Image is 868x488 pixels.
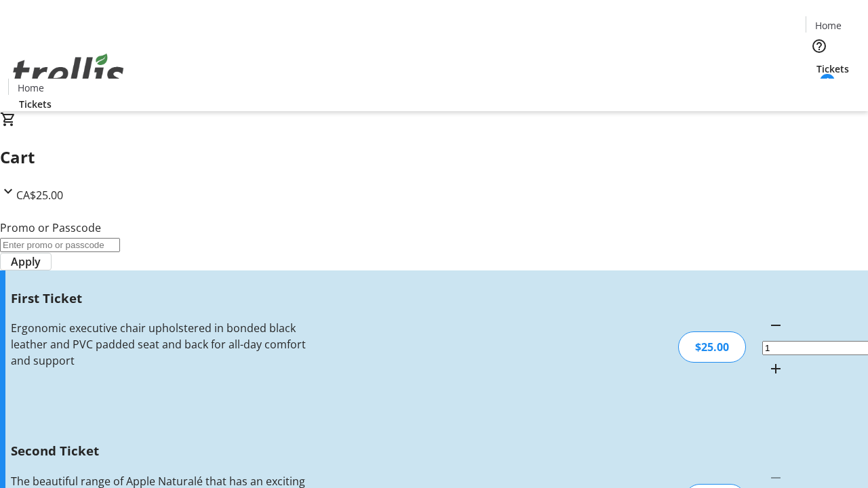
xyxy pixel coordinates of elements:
[806,76,833,103] button: Cart
[18,81,44,95] span: Home
[19,97,52,111] span: Tickets
[16,188,63,203] span: CA$25.00
[11,320,307,369] div: Ergonomic executive chair upholstered in bonded black leather and PVC padded seat and back for al...
[11,253,41,270] span: Apply
[678,331,746,363] div: $25.00
[806,18,850,33] a: Home
[11,289,307,308] h3: First Ticket
[806,62,860,76] a: Tickets
[8,97,62,111] a: Tickets
[815,18,842,33] span: Home
[11,441,307,460] h3: Second Ticket
[9,81,52,95] a: Home
[806,33,833,60] button: Help
[762,355,789,382] button: Increment by one
[816,62,849,76] span: Tickets
[8,39,129,106] img: Orient E2E Organization SeylOnxuSj's Logo
[762,312,789,339] button: Decrement by one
